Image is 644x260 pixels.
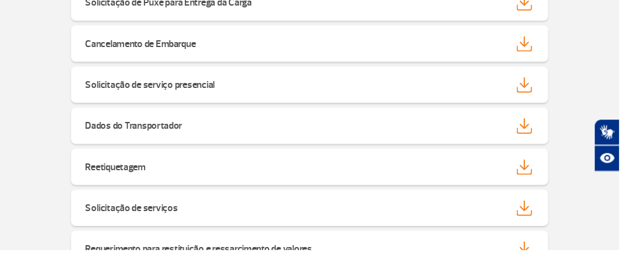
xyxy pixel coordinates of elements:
[89,125,190,137] strong: Dados do Transportador
[89,210,185,223] strong: Solicitação de serviços
[74,27,570,64] a: Cancelamento de Embarque
[74,112,570,150] a: Dados do Transportador
[89,40,203,52] strong: Cancelamento de Embarque
[618,124,644,178] div: Plugin de acessibilidade da Hand Talk.
[89,168,151,180] strong: Reetiquetagem
[74,155,570,193] a: Reetiquetagem
[618,124,644,151] button: Abrir tradutor de língua de sinais.
[74,69,570,107] a: Solicitação de serviço presencial
[74,197,570,235] a: Solicitação de serviços
[89,82,223,95] strong: Solicitação de serviço presencial
[618,151,644,178] button: Abrir recursos assistivos.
